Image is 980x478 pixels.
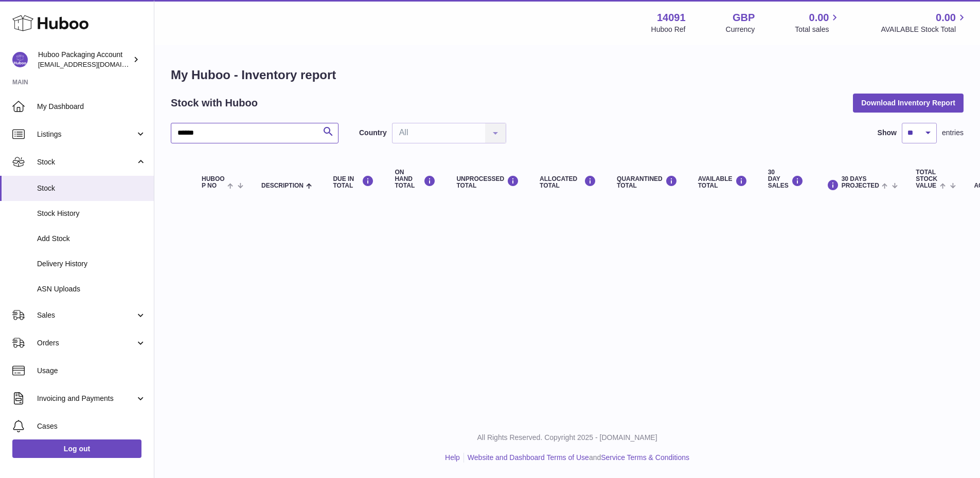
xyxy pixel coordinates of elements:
a: Service Terms & Conditions [601,453,689,462]
div: AVAILABLE Total [698,175,747,189]
h2: Stock with Huboo [171,96,258,110]
div: UNPROCESSED Total [456,175,519,189]
img: internalAdmin-14091@internal.huboo.com [12,52,28,67]
span: Sales [37,310,135,320]
h1: My Huboo - Inventory report [171,67,964,83]
div: ON HAND Total [395,169,436,190]
div: QUARANTINED Total [617,175,678,189]
a: 0.00 AVAILABLE Stock Total [881,11,968,34]
span: Total stock value [916,169,937,190]
a: 0.00 Total sales [795,11,841,34]
span: Orders [37,338,135,348]
strong: 14091 [657,11,686,25]
span: My Dashboard [37,102,146,112]
div: Huboo Packaging Account [38,50,131,69]
span: Listings [37,130,135,139]
span: Huboo P no [202,176,225,189]
span: 30 DAYS PROJECTED [842,176,879,189]
a: Help [445,453,460,462]
span: [EMAIL_ADDRESS][DOMAIN_NAME] [38,60,151,68]
span: Cases [37,421,146,431]
p: All Rights Reserved. Copyright 2025 - [DOMAIN_NAME] [163,433,972,443]
div: ALLOCATED Total [540,175,596,189]
span: Usage [37,366,146,376]
button: Download Inventory Report [853,94,964,112]
span: Add Stock [37,234,146,244]
span: Stock [37,183,146,193]
span: Stock History [37,209,146,218]
span: 0.00 [809,11,829,25]
div: Currency [726,25,755,34]
span: 0.00 [936,11,956,25]
a: Log out [12,439,141,458]
span: Delivery History [37,259,146,269]
label: Country [359,128,387,138]
a: Website and Dashboard Terms of Use [468,453,589,462]
div: Huboo Ref [651,25,686,34]
span: Invoicing and Payments [37,394,135,403]
div: 30 DAY SALES [768,169,804,190]
li: and [464,453,689,463]
span: Description [261,182,304,189]
div: DUE IN TOTAL [333,175,374,189]
span: AVAILABLE Stock Total [881,25,968,34]
span: ASN Uploads [37,284,146,294]
span: Stock [37,157,135,167]
strong: GBP [733,11,755,25]
label: Show [878,128,897,138]
span: Total sales [795,25,841,34]
span: entries [942,128,964,138]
